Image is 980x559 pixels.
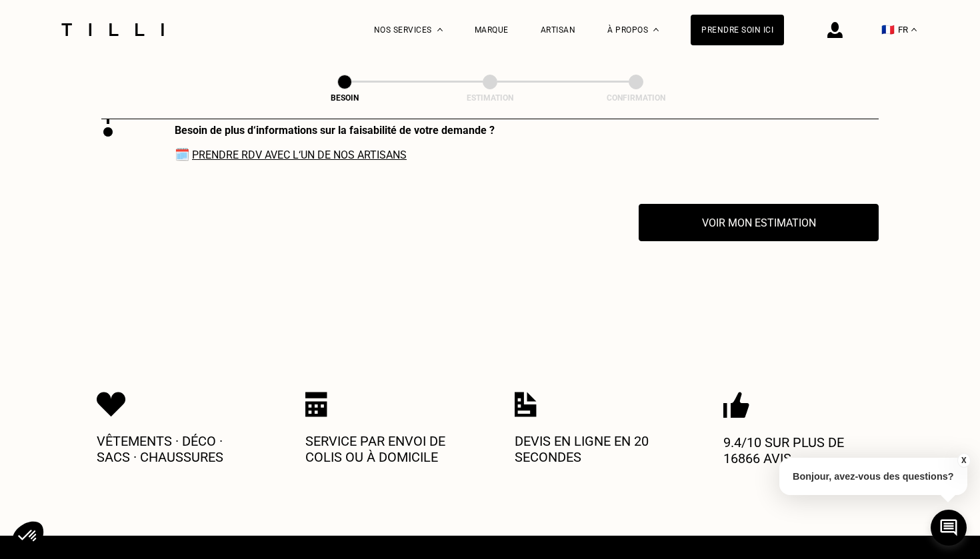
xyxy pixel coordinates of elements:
a: Marque [475,25,509,35]
a: Prendre soin ici [691,15,784,45]
img: Menu déroulant à propos [653,28,659,31]
div: Confirmation [569,93,703,103]
img: Icon [723,392,749,418]
img: Icon [97,392,126,417]
p: Bonjour, avez-vous des questions? [779,458,967,495]
span: 🇫🇷 [881,23,895,36]
img: Menu déroulant [437,28,443,31]
p: Devis en ligne en 20 secondes [515,433,675,465]
button: X [957,453,970,468]
img: Logo du service de couturière Tilli [57,23,169,36]
img: Icon [515,392,537,417]
p: Vêtements · Déco · Sacs · Chaussures [97,433,257,465]
img: Icon [305,392,327,417]
div: Besoin de plus d‘informations sur la faisabilité de votre demande ? [175,124,495,137]
img: icône connexion [827,22,843,38]
a: Prendre RDV avec l‘un de nos artisans [192,149,407,161]
a: Artisan [541,25,576,35]
img: menu déroulant [911,28,917,31]
p: Service par envoi de colis ou à domicile [305,433,465,465]
div: Besoin [278,93,411,103]
p: 9.4/10 sur plus de 16866 avis [723,434,883,466]
div: Estimation [423,93,557,103]
button: Voir mon estimation [639,204,879,241]
span: 🗓️ [175,147,495,161]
